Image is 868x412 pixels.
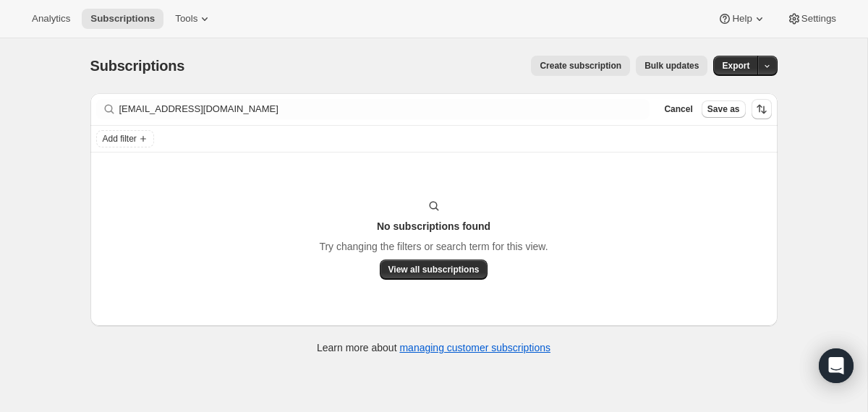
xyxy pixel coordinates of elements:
span: Analytics [32,13,70,25]
p: Learn more about [317,340,550,355]
button: Save as [702,100,746,118]
span: Tools [175,13,197,25]
input: Filter subscribers [119,99,650,119]
span: Subscriptions [90,13,155,25]
span: Create subscription [540,60,621,72]
span: Save as [707,103,740,115]
button: Export [713,56,758,76]
button: Settings [778,9,845,29]
button: View all subscriptions [380,259,488,280]
button: Bulk updates [636,56,707,76]
button: Sort the results [752,99,772,119]
button: Analytics [23,9,79,29]
p: Try changing the filters or search term for this view. [319,239,548,254]
span: Add filter [103,133,137,145]
div: Open Intercom Messenger [819,348,854,383]
a: managing customer subscriptions [399,342,550,353]
span: View all subscriptions [388,264,480,275]
span: Subscriptions [90,58,185,74]
span: Settings [801,13,836,25]
button: Cancel [658,100,698,118]
button: Help [709,9,775,29]
h3: No subscriptions found [377,219,490,233]
button: Tools [166,9,221,29]
button: Create subscription [531,56,630,76]
span: Help [732,13,752,25]
button: Add filter [96,130,154,147]
span: Bulk updates [644,60,699,72]
button: Subscriptions [82,9,163,29]
span: Export [722,60,749,72]
span: Cancel [664,103,692,115]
